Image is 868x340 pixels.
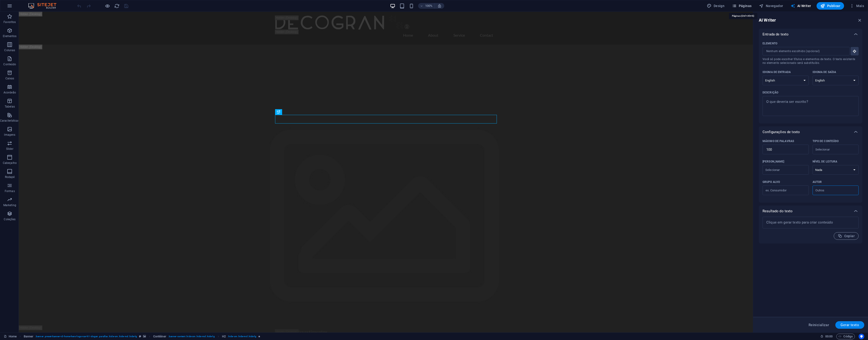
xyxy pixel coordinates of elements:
[813,70,836,74] p: Idioma de saída
[763,47,846,55] input: ElementoVocê só pode escolher títulos e elementos de texto. O texto existente no elemento selecio...
[763,180,780,184] p: Grupo alvo
[222,334,226,339] span: Clique para selecionar. Clique duas vezes para editar
[859,334,864,339] button: Usercentrics
[820,334,833,339] h6: Tempo de sessão
[707,4,724,8] span: Design
[4,217,16,221] p: Coleções
[838,234,855,238] span: Copiar
[763,187,809,194] input: Grupo alvo
[6,147,13,151] p: Slider
[258,335,260,338] i: O elemento contém uma animação
[851,47,859,55] button: ElementoVocê só pode escolher títulos e elementos de texto. O texto existente no elemento selecio...
[838,334,853,339] span: Código
[763,145,809,154] input: Máximo de palavras
[759,217,862,243] div: Resultado do texto
[817,2,844,10] button: Publicar
[813,76,859,85] select: Idioma de saída
[813,139,839,143] p: Tipo de conteúdo
[4,20,16,24] p: Favoritos
[3,161,17,165] p: Cabeçalho
[139,335,141,338] i: Este elemento é uma predefinição personalizável
[765,98,856,114] textarea: Descrição
[789,2,813,10] button: AI Writer
[834,232,859,240] button: Copiar
[790,4,811,8] span: AI Writer
[5,105,15,108] p: Tabelas
[168,334,215,339] span: . banner-content .hide-sm .hide-md .hide-lg
[763,91,778,94] p: Descrição
[5,175,15,179] p: Rodapé
[809,323,829,327] span: Reinicializar
[418,3,435,9] button: 100%
[730,2,753,10] button: Páginas
[705,2,726,10] button: Design
[425,3,433,9] h6: 100%
[759,29,862,40] div: Entrada de texto
[841,323,859,327] span: Gerar texto
[763,130,800,134] p: Configurações de texto
[27,3,62,9] img: Editor Logo
[814,187,850,194] input: AutorClear
[813,165,859,175] select: Nível de leitura
[5,77,14,80] p: Caixas
[759,4,783,8] span: Navegador
[825,334,833,339] span: 00 00
[4,334,17,339] a: Clique para cancelar a seleção. Clique duas vezes para abrir as Páginas
[850,4,864,8] span: Mais
[813,160,837,163] p: Nível de leitura
[836,334,855,339] button: Código
[228,334,256,339] span: . hide-sm .hide-md .hide-lg
[5,189,15,193] p: Formas
[3,203,16,207] p: Marketing
[114,3,120,9] i: Recarregar página
[759,205,862,217] div: Resultado do texto
[806,321,832,329] button: Reinicializar
[813,180,822,184] p: Autor
[35,334,137,339] span: . banner .preset-banner-v3-home-hero-logo-nav-h1-slogan .parallax .hide-sm .hide-md .hide-lg
[4,133,15,137] p: Imagens
[105,3,110,9] button: Clique aqui para sair do modo de visualização e continuar editando
[763,70,791,74] p: Idioma de entrada
[763,76,809,85] select: Idioma de entrada
[763,139,794,143] p: Máximo de palavras
[855,188,857,190] button: Clear
[763,160,784,163] p: [PERSON_NAME]
[705,2,726,10] div: Design (Ctrl+Alt+Y)
[4,48,15,52] p: Colunas
[835,321,864,329] button: Gerar texto
[4,91,16,94] p: Acordeão
[759,138,862,203] div: Configurações de texto
[759,40,862,124] div: Entrada de texto
[757,2,785,10] button: Navegador
[24,334,34,339] span: Clique para selecionar. Clique duas vezes para editar
[814,146,850,153] input: Tipo de conteúdoClear
[114,3,120,9] button: reload
[763,209,793,213] p: Resultado do texto
[764,166,800,173] input: [PERSON_NAME]Clear
[3,62,16,66] p: Conteúdo
[829,335,829,338] span: :
[759,17,776,23] h6: AI Writer
[3,34,16,38] p: Elementos
[763,32,789,37] p: Entrada de texto
[732,4,751,8] span: Páginas
[153,334,166,339] span: Clique para selecionar. Clique duas vezes para editar
[437,4,442,8] i: Ao redimensionar, ajusta automaticamente o nível de zoom para caber no dispositivo escolhido.
[24,334,261,339] nav: breadcrumb
[763,57,859,65] span: Você só pode escolher títulos e elementos de texto. O texto existente no elemento selecionado ser...
[848,2,866,10] button: Mais
[759,126,862,138] div: Configurações de texto
[763,42,777,45] p: Elemento
[820,4,840,8] span: Publicar
[143,335,146,338] i: Este elemento contém um plano de fundo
